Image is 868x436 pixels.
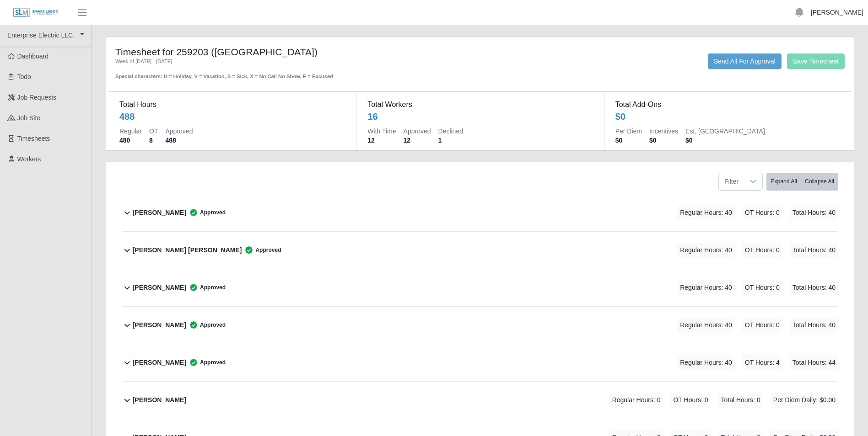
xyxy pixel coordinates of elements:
span: Approved [186,283,226,292]
span: OT Hours: 0 [742,243,782,258]
dt: Approved [165,127,193,136]
span: OT Hours: 0 [742,318,782,333]
span: OT Hours: 0 [742,205,782,220]
span: Total Hours: 44 [790,355,838,370]
span: Total Hours: 40 [790,280,838,295]
span: Regular Hours: 40 [677,318,735,333]
span: OT Hours: 4 [742,355,782,370]
dt: With Time [367,127,396,136]
button: [PERSON_NAME] Regular Hours: 0 OT Hours: 0 Total Hours: 0 Per Diem Daily: $0.00 [122,382,838,419]
dd: 1 [438,136,463,145]
div: Special characters: H = Holiday, V = Vacation, S = Sick, X = No Call No Show, E = Excused [115,65,411,80]
button: Save Timesheet [787,53,845,69]
b: [PERSON_NAME] [133,283,186,292]
b: [PERSON_NAME] [133,395,186,405]
div: 16 [367,110,377,123]
span: Total Hours: 40 [790,205,838,220]
span: Approved [186,320,226,330]
dt: Declined [438,127,463,136]
dt: Regular [119,127,142,136]
span: Filter [719,173,744,190]
button: Collapse All [801,173,838,191]
button: [PERSON_NAME] [PERSON_NAME] Approved Regular Hours: 40 OT Hours: 0 Total Hours: 40 [122,232,838,269]
button: [PERSON_NAME] Approved Regular Hours: 40 OT Hours: 0 Total Hours: 40 [122,194,838,231]
dd: $0 [615,136,642,145]
b: [PERSON_NAME] [133,208,186,218]
button: Expand All [766,173,801,191]
b: [PERSON_NAME] [PERSON_NAME] [133,245,242,255]
span: job site [17,114,41,122]
dd: 12 [367,136,396,145]
dt: Incentives [649,127,678,136]
dt: Per Diem [615,127,642,136]
dt: Total Workers [367,99,593,110]
div: Week of [DATE] - [DATE] [115,58,411,65]
dt: Approved [404,127,431,136]
span: Regular Hours: 0 [609,393,663,408]
b: [PERSON_NAME] [133,358,186,367]
span: Regular Hours: 40 [677,243,735,258]
dd: 8 [149,136,158,145]
span: Approved [186,358,226,367]
button: Send All For Approval [708,53,782,69]
span: Job Requests [17,94,57,101]
span: Todo [17,73,31,80]
button: [PERSON_NAME] Approved Regular Hours: 40 OT Hours: 4 Total Hours: 44 [122,344,838,381]
dd: 480 [119,136,142,145]
div: $0 [615,110,625,123]
span: Workers [17,155,41,163]
dd: $0 [685,136,765,145]
span: Per Diem Daily: $0.00 [771,393,838,408]
h4: Timesheet for 259203 ([GEOGRAPHIC_DATA]) [115,46,411,58]
b: [PERSON_NAME] [133,320,186,330]
dd: $0 [649,136,678,145]
span: Dashboard [17,53,49,60]
span: OT Hours: 0 [742,280,782,295]
img: SLM Logo [13,8,59,18]
span: Approved [242,245,281,255]
button: [PERSON_NAME] Approved Regular Hours: 40 OT Hours: 0 Total Hours: 40 [122,269,838,306]
span: Total Hours: 0 [718,393,763,408]
dd: 488 [165,136,193,145]
dd: 12 [404,136,431,145]
dt: OT [149,127,158,136]
div: 488 [119,110,135,123]
span: Total Hours: 40 [790,318,838,333]
span: Regular Hours: 40 [677,280,735,295]
span: Approved [186,208,226,217]
dt: Total Add-Ons [615,99,841,110]
span: Timesheets [17,135,50,142]
dt: Total Hours [119,99,345,110]
dt: Est. [GEOGRAPHIC_DATA] [685,127,765,136]
div: bulk actions [766,173,838,191]
button: [PERSON_NAME] Approved Regular Hours: 40 OT Hours: 0 Total Hours: 40 [122,307,838,344]
span: OT Hours: 0 [670,393,711,408]
span: Total Hours: 40 [790,243,838,258]
span: Regular Hours: 40 [677,205,735,220]
a: [PERSON_NAME] [811,8,863,17]
span: Regular Hours: 40 [677,355,735,370]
